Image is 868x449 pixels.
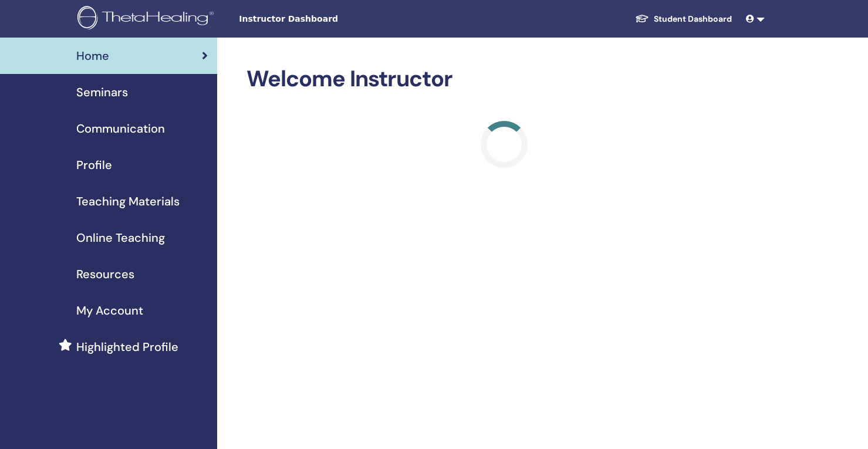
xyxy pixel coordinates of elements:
[76,302,143,319] span: My Account
[635,13,649,23] img: graduation-cap-white.svg
[76,265,134,283] span: Resources
[77,6,218,32] img: logo.png
[246,66,762,93] h2: Welcome Instructor
[239,13,415,25] span: Instructor Dashboard
[76,338,178,356] span: Highlighted Profile
[626,8,741,30] a: Student Dashboard
[76,193,180,210] span: Teaching Materials
[76,229,165,247] span: Online Teaching
[76,83,128,101] span: Seminars
[76,120,165,137] span: Communication
[76,47,109,65] span: Home
[76,156,112,174] span: Profile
